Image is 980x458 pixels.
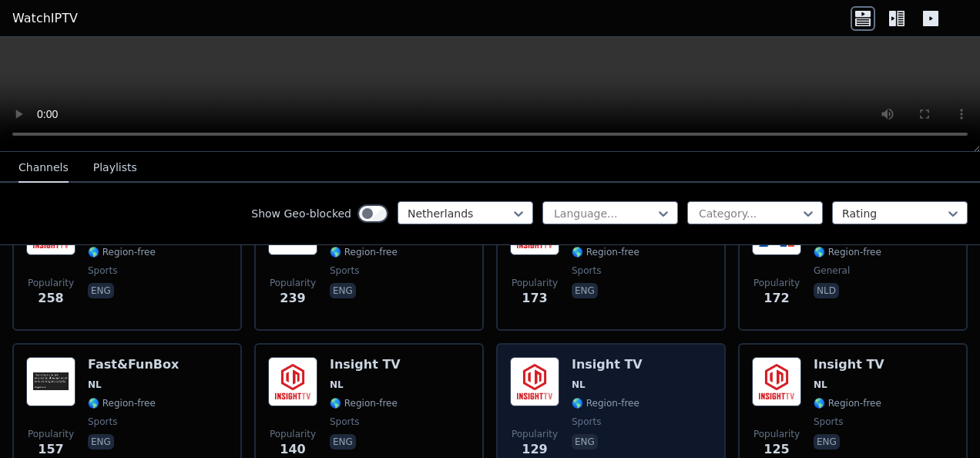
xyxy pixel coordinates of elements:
[26,357,76,406] img: Fast&FunBox
[270,277,316,289] span: Popularity
[18,153,69,183] button: Channels
[88,397,156,409] span: 🌎 Region-free
[814,357,884,372] h6: Insight TV
[510,357,559,406] img: Insight TV
[814,434,840,450] p: eng
[12,9,78,28] a: WatchIPTV
[572,283,598,298] p: eng
[572,264,601,277] span: sports
[814,246,881,258] span: 🌎 Region-free
[522,289,547,308] span: 173
[814,397,881,409] span: 🌎 Region-free
[38,289,63,308] span: 258
[572,246,639,258] span: 🌎 Region-free
[572,416,601,428] span: sports
[753,277,800,289] span: Popularity
[512,277,558,289] span: Popularity
[88,379,102,391] span: NL
[330,416,359,428] span: sports
[814,264,850,277] span: general
[572,434,598,450] p: eng
[270,428,316,440] span: Popularity
[330,379,344,391] span: NL
[280,289,305,308] span: 239
[330,283,356,298] p: eng
[764,289,789,308] span: 172
[88,416,117,428] span: sports
[88,246,156,258] span: 🌎 Region-free
[28,428,74,440] span: Popularity
[330,246,398,258] span: 🌎 Region-free
[330,264,359,277] span: sports
[330,434,356,450] p: eng
[330,357,401,372] h6: Insight TV
[251,206,351,221] label: Show Geo-blocked
[268,357,317,406] img: Insight TV
[88,264,117,277] span: sports
[572,357,643,372] h6: Insight TV
[93,153,137,183] button: Playlists
[88,434,114,450] p: eng
[512,428,558,440] span: Popularity
[28,277,74,289] span: Popularity
[88,357,179,372] h6: Fast&FunBox
[752,357,801,406] img: Insight TV
[814,379,827,391] span: NL
[88,283,114,298] p: eng
[814,416,843,428] span: sports
[814,283,839,298] p: nld
[330,397,398,409] span: 🌎 Region-free
[572,397,639,409] span: 🌎 Region-free
[753,428,800,440] span: Popularity
[572,379,586,391] span: NL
